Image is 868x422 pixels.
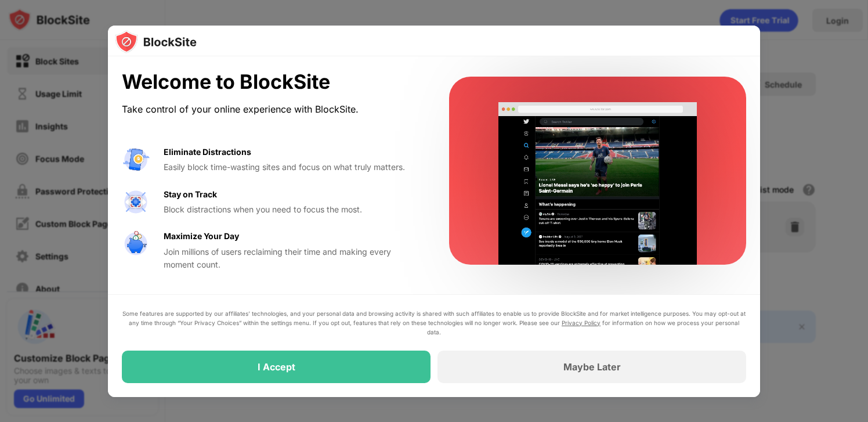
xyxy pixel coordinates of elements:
div: Maximize Your Day [164,230,239,243]
div: Easily block time-wasting sites and focus on what truly matters. [164,161,421,174]
div: Maybe Later [563,361,621,373]
img: value-focus.svg [122,188,150,216]
div: Stay on Track [164,188,217,201]
div: I Accept [258,361,295,373]
div: Eliminate Distractions [164,146,251,158]
img: value-avoid-distractions.svg [122,146,150,174]
div: Some features are supported by our affiliates’ technologies, and your personal data and browsing ... [122,309,746,337]
div: Join millions of users reclaiming their time and making every moment count. [164,246,421,272]
img: logo-blocksite.svg [115,30,197,53]
div: Welcome to BlockSite [122,70,421,94]
div: Take control of your online experience with BlockSite. [122,101,421,118]
img: value-safe-time.svg [122,230,150,258]
a: Privacy Policy [562,319,601,326]
div: Block distractions when you need to focus the most. [164,203,421,216]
